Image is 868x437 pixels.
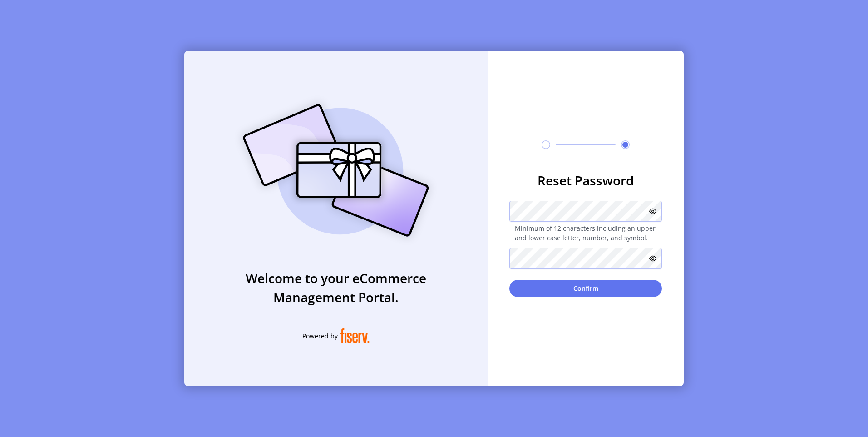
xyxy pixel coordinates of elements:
h3: Reset Password [509,171,662,190]
button: Confirm [509,280,662,297]
span: Powered by [302,331,338,341]
span: Minimum of 12 characters including an upper and lower case letter, number, and symbol. [509,223,662,243]
h3: Welcome to your eCommerce Management Portal. [184,268,488,307]
img: card_Illustration.svg [229,94,443,247]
